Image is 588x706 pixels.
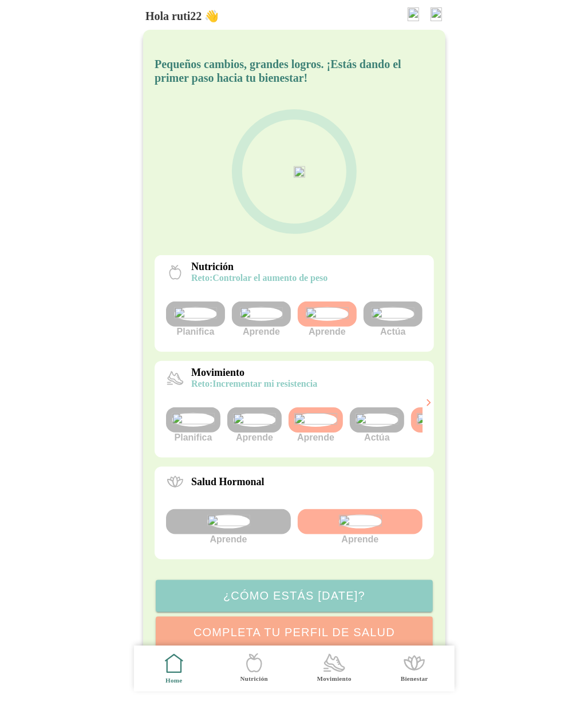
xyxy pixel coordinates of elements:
p: Incrementar mi resistencia [191,379,317,389]
p: Nutrición [191,261,328,273]
h5: Hola ruti22 👋 [145,9,219,23]
div: Aprende [298,509,423,545]
div: Aprende [298,302,357,337]
ion-label: Movimiento [317,675,351,684]
p: Movimiento [191,367,317,379]
ion-button: Completa tu perfil de salud [156,617,433,649]
div: Aprende [289,407,343,443]
div: Actúa [411,407,465,443]
div: Aprende [166,509,291,545]
ion-button: ¿Cómo estás [DATE]? [156,580,433,612]
div: Planifica [166,407,220,443]
ion-label: Home [165,677,183,685]
span: reto: [191,273,212,283]
div: Aprende [232,302,291,337]
div: Aprende [227,407,282,443]
p: Controlar el aumento de peso [191,273,328,283]
div: Actúa [364,302,423,337]
span: reto: [191,379,212,388]
div: Planifica [166,302,225,337]
h5: Pequeños cambios, grandes logros. ¡Estás dando el primer paso hacia tu bienestar! [155,57,434,85]
ion-label: Bienestar [401,675,428,684]
div: Actúa [350,407,404,443]
ion-label: Nutrición [240,675,267,684]
p: Salud Hormonal [191,476,265,488]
